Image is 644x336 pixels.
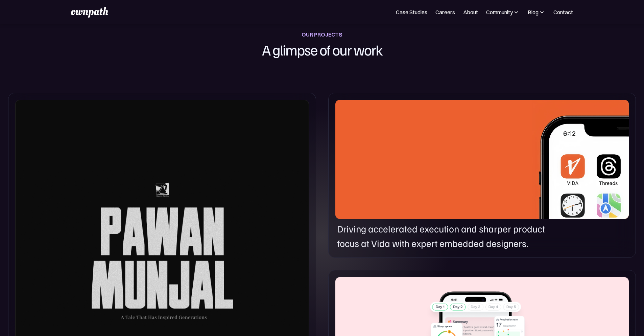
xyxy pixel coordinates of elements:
a: Contact [553,8,573,16]
p: Driving accelerated execution and sharper product focus at Vida with expert embedded designers. [337,222,565,251]
div: Community [486,8,513,16]
div: Community [486,8,520,16]
a: About [463,8,478,16]
div: Blog [528,8,545,16]
h1: A glimpse of our work [228,39,416,60]
a: Careers [435,8,455,16]
div: Blog [528,8,539,16]
a: Case Studies [396,8,427,16]
div: OUR PROJECTS [302,30,342,39]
